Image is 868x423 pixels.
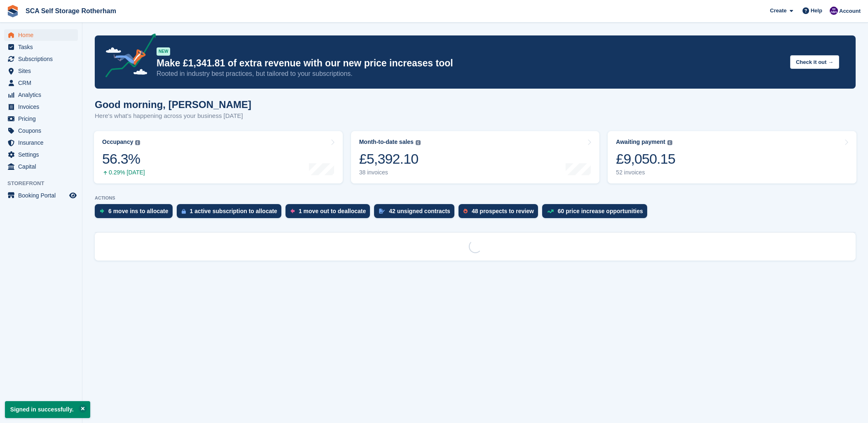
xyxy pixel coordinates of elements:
a: menu [4,190,78,201]
a: SCA Self Storage Rotherham [22,4,119,18]
img: stora-icon-8386f47178a22dfd0bd8f6a31ec36ba5ce8667c1dd55bd0f319d3a0aa187defe.svg [7,5,19,17]
img: price-adjustments-announcement-icon-8257ccfd72463d97f412b2fc003d46551f7dbcb40ab6d574587a9cd5c0d94... [98,33,156,80]
a: 1 move out to deallocate [285,204,374,222]
img: icon-info-grey-7440780725fd019a000dd9b08b2336e03edf1995a4989e88bcd33f0948082b44.svg [135,140,140,145]
img: move_outs_to_deallocate_icon-f764333ba52eb49d3ac5e1228854f67142a1ed5810a6f6cc68b1a99e826820c5.svg [290,209,295,214]
div: Awaiting payment [616,139,665,146]
div: NEW [157,47,170,56]
button: Check it out → [790,55,839,69]
a: menu [4,41,78,53]
div: 60 price increase opportunities [558,208,643,214]
img: price_increase_opportunities-93ffe204e8149a01c8c9dc8f82e8f89637d9d84a8eef4429ea346261dce0b2c0.svg [547,209,554,213]
span: Analytics [18,89,68,101]
a: 6 move ins to allocate [95,204,177,222]
span: Sites [18,65,68,77]
p: ACTIONS [95,195,856,201]
span: Create [770,7,786,15]
div: 6 move ins to allocate [108,208,168,214]
a: menu [4,89,78,101]
span: Insurance [18,137,68,148]
p: Rooted in industry best practices, but tailored to your subscriptions. [157,69,784,78]
div: 56.3% [102,150,145,167]
img: Kelly Neesham [830,7,838,15]
span: Invoices [18,101,68,113]
a: menu [4,161,78,172]
span: Capital [18,161,68,172]
a: menu [4,137,78,148]
a: menu [4,101,78,113]
a: menu [4,53,78,65]
a: 48 prospects to review [459,204,542,222]
div: £9,050.15 [616,150,675,167]
div: 42 unsigned contracts [389,208,450,214]
a: 42 unsigned contracts [374,204,459,222]
img: move_ins_to_allocate_icon-fdf77a2bb77ea45bf5b3d319d69a93e2d87916cf1d5bf7949dd705db3b84f3ca.svg [100,209,104,214]
img: icon-info-grey-7440780725fd019a000dd9b08b2336e03edf1995a4989e88bcd33f0948082b44.svg [416,140,421,145]
div: £5,392.10 [359,150,421,167]
a: menu [4,125,78,136]
p: Make £1,341.81 of extra revenue with our new price increases tool [157,57,784,69]
div: 1 active subscription to allocate [190,208,277,214]
h1: Good morning, [PERSON_NAME] [95,99,251,110]
span: Coupons [18,125,68,136]
a: Preview store [68,190,78,200]
a: 1 active subscription to allocate [177,204,285,222]
div: Occupancy [102,139,133,146]
a: menu [4,29,78,41]
div: 38 invoices [359,169,421,176]
a: menu [4,149,78,160]
span: Booking Portal [18,190,68,201]
span: Help [811,7,822,15]
span: Subscriptions [18,53,68,65]
img: icon-info-grey-7440780725fd019a000dd9b08b2336e03edf1995a4989e88bcd33f0948082b44.svg [667,140,672,145]
a: 60 price increase opportunities [542,204,651,222]
span: CRM [18,77,68,89]
div: 48 prospects to review [472,208,534,214]
a: Month-to-date sales £5,392.10 38 invoices [351,131,600,183]
img: prospect-51fa495bee0391a8d652442698ab0144808aea92771e9ea1ae160a38d050c398.svg [463,209,468,214]
a: menu [4,65,78,77]
div: Month-to-date sales [359,139,414,146]
img: contract_signature_icon-13c848040528278c33f63329250d36e43548de30e8caae1d1a13099fd9432cc5.svg [379,209,385,214]
div: 1 move out to deallocate [299,208,366,214]
div: 0.29% [DATE] [102,169,145,176]
span: Home [18,29,68,41]
span: Tasks [18,41,68,53]
span: Account [839,7,861,15]
span: Pricing [18,113,68,125]
p: Here's what's happening across your business [DATE] [95,111,251,121]
span: Settings [18,149,68,160]
a: Awaiting payment £9,050.15 52 invoices [608,131,856,183]
p: Signed in successfully. [5,401,90,418]
img: active_subscription_to_allocate_icon-d502201f5373d7db506a760aba3b589e785aa758c864c3986d89f69b8ff3... [182,209,186,214]
a: menu [4,113,78,125]
a: Occupancy 56.3% 0.29% [DATE] [94,131,343,183]
div: 52 invoices [616,169,675,176]
a: menu [4,77,78,89]
span: Storefront [7,179,82,188]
